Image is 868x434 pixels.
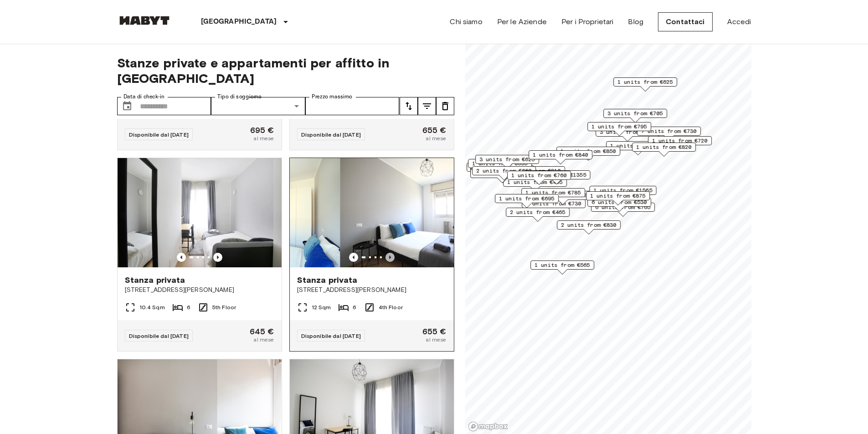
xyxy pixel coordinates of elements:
button: tune [400,97,418,115]
span: Disponibile dal [DATE] [129,131,189,138]
span: 1 units from €770 [610,142,666,150]
span: al mese [426,134,446,143]
span: Stanze private e appartamenti per affitto in [GEOGRAPHIC_DATA] [117,55,454,86]
span: Disponibile dal [DATE] [129,332,189,339]
span: [STREET_ADDRESS][PERSON_NAME] [125,286,274,295]
div: Map marker [587,198,651,212]
span: 1 units from €1355 [527,171,586,179]
div: Map marker [471,168,534,182]
span: 6 [353,303,356,311]
div: Map marker [529,150,592,164]
div: Map marker [506,208,570,222]
span: 1 units from €760 [511,171,567,179]
label: Prezzo massimo [312,93,352,101]
span: 10.4 Sqm [139,303,165,311]
div: Map marker [501,166,565,180]
div: Map marker [589,186,656,200]
button: Previous image [213,253,222,262]
span: 695 € [250,126,274,134]
span: Stanza privata [297,275,358,286]
span: Disponibile dal [DATE] [301,131,361,138]
span: 1 units from €795 [591,123,647,131]
div: Map marker [523,170,590,184]
div: Map marker [495,194,559,208]
a: Blog [628,16,643,27]
span: 1 units from €565 [534,261,590,269]
div: Map marker [637,127,701,141]
button: Previous image [385,253,395,262]
span: 2 units from €465 [510,208,565,216]
label: Data di check-in [123,93,164,101]
span: 4th Floor [379,303,403,311]
div: Map marker [603,109,667,123]
div: Map marker [467,163,530,177]
div: Map marker [472,166,536,180]
span: 1 units from €785 [525,189,581,197]
span: 1 units from €625 [617,78,673,86]
div: Map marker [522,199,586,213]
span: 1 units from €840 [533,151,588,159]
span: 655 € [422,327,447,336]
div: Map marker [587,122,651,136]
div: Map marker [557,220,621,235]
span: al mese [253,134,274,143]
span: 12 Sqm [312,303,331,311]
a: Chi siamo [450,16,482,27]
span: [STREET_ADDRESS][PERSON_NAME] [297,286,447,295]
img: Habyt [117,16,172,25]
p: [GEOGRAPHIC_DATA] [201,16,277,27]
span: 645 € [250,327,274,336]
span: 5th Floor [212,303,236,311]
div: Map marker [530,260,594,275]
span: 1 units from €875 [590,192,646,200]
span: 1 units from €850 [560,147,616,155]
a: Contattaci [658,12,713,31]
span: 1 units from €720 [652,137,708,145]
div: Map marker [591,203,655,217]
span: al mese [426,336,446,344]
div: Map marker [632,143,696,157]
span: 2 units from €830 [561,221,616,229]
button: Choose date [118,97,136,115]
span: al mese [253,336,274,344]
span: 1 units from €820 [636,143,692,151]
span: 3 units from €625 [479,155,535,163]
div: Map marker [470,169,534,183]
span: 3 units from €705 [607,109,663,117]
a: Marketing picture of unit IT-14-107-001-002Previous imagePrevious imageStanza privata[STREET_ADDR... [117,158,282,352]
span: 1 units from €695 [499,194,555,203]
a: Mapbox logo [468,421,508,432]
div: Map marker [606,141,670,155]
div: Map marker [468,159,532,173]
span: 2 units from €660 [476,167,532,175]
span: 6 [187,303,190,311]
div: Map marker [503,178,567,192]
img: Marketing picture of unit IT-14-107-001-002 [118,158,282,267]
img: Marketing picture of unit IT-14-111-001-005 [176,158,340,267]
div: Map marker [475,155,539,169]
button: tune [436,97,454,115]
button: tune [418,97,436,115]
span: 7 units from €730 [641,127,697,135]
div: Map marker [507,171,571,185]
span: 1 units from €695 [472,159,528,168]
div: Map marker [613,77,677,92]
a: Per i Proprietari [561,16,614,27]
img: Marketing picture of unit IT-14-111-001-005 [340,158,504,267]
div: Map marker [586,191,650,205]
div: Map marker [521,188,585,202]
span: 1 units from €1565 [593,186,652,194]
label: Tipo di soggiorno [217,93,262,101]
span: Disponibile dal [DATE] [301,332,361,339]
a: Previous imagePrevious imageStanza privata[STREET_ADDRESS][PERSON_NAME]12 Sqm64th FloorDisponibil... [289,158,454,352]
span: 2 units from €810 [505,167,561,175]
a: Accedi [727,16,751,27]
a: Per le Aziende [497,16,547,27]
span: Stanza privata [125,275,185,286]
div: Map marker [556,147,620,161]
button: Previous image [177,253,186,262]
span: 655 € [422,126,447,134]
div: Map marker [648,136,712,150]
button: Previous image [349,253,358,262]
